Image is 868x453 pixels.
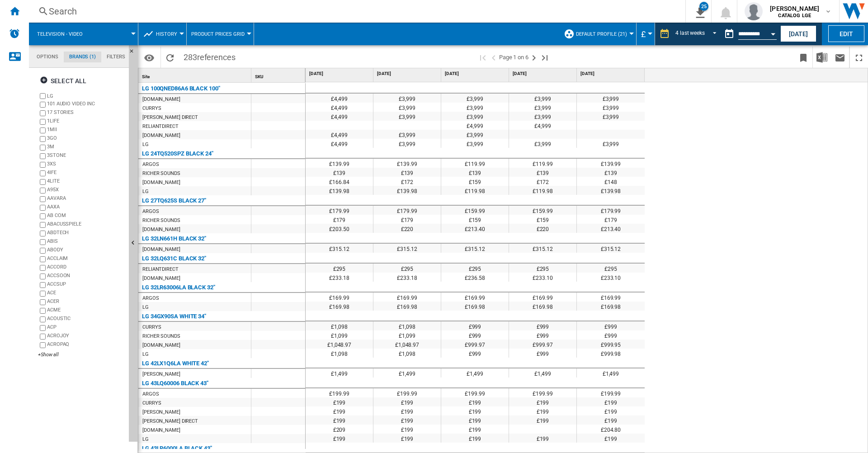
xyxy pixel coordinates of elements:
button: Bookmark this report [794,47,812,68]
input: brand.name [40,102,46,108]
div: £179 [577,215,645,224]
div: LG 32LR63006LA BLACK 32" [142,282,215,293]
div: [DOMAIN_NAME] [142,225,180,234]
div: Select all [40,73,86,89]
button: Send this report by email [831,47,849,68]
div: £199 [373,425,441,434]
div: 17 STORIES [47,109,125,118]
div: Sort None [140,68,251,82]
div: ARGOS [142,390,159,399]
div: £3,999 [509,139,576,148]
div: £315.12 [577,244,645,253]
div: History [143,23,182,45]
div: 3M [47,143,125,152]
input: brand.name [40,291,46,297]
div: £139.99 [306,159,373,168]
div: £199.99 [373,388,441,397]
div: £204.80 [577,425,645,434]
div: £199.99 [441,388,509,397]
button: Last page [539,47,550,68]
div: £3,999 [373,130,441,139]
button: Options [140,49,158,66]
div: [DATE] [443,68,509,80]
div: £159 [441,177,509,186]
div: [DOMAIN_NAME] [142,131,180,140]
div: Search [49,5,662,18]
div: £3,999 [509,103,576,112]
div: RELIANTDIRECT [142,265,179,274]
div: [DATE] [307,68,373,80]
md-tab-item: Filters [101,52,131,62]
input: brand.name [40,316,46,322]
div: £999.95 [577,340,645,349]
div: £179.99 [577,206,645,215]
div: £169.98 [441,302,509,311]
div: [PERSON_NAME] DIRECT [142,113,198,122]
div: This report is based on a date in the past. [720,23,778,45]
button: [DATE] [780,25,816,42]
input: brand.name [40,179,46,185]
div: 1LIFE [47,118,125,126]
input: brand.name [40,119,46,125]
input: brand.name [40,110,46,116]
div: £199 [577,415,645,425]
button: md-calendar [720,25,738,43]
button: Reload [161,47,179,68]
div: £3,999 [509,112,576,121]
div: £999.97 [509,340,576,349]
div: [DOMAIN_NAME] [142,178,180,187]
input: brand.name [40,153,46,159]
div: LG [142,140,149,149]
div: £199 [577,397,645,406]
div: £295 [441,264,509,273]
div: £159.99 [441,206,509,215]
div: £139 [306,168,373,177]
div: £3,999 [509,94,576,103]
div: £4,999 [441,121,509,130]
div: £139.98 [373,186,441,195]
div: Television - video [33,23,133,45]
div: £4,499 [306,112,373,121]
img: profile.jpg [745,2,763,20]
div: £3,999 [373,139,441,148]
div: ARGOS [142,207,159,216]
div: £169.99 [509,293,576,302]
div: ACME [47,307,125,315]
div: LG 32LQ631C BLACK 32" [142,253,206,264]
div: LG 34GX90SA WHITE 34" [142,311,206,322]
div: £ [641,23,650,45]
div: [DOMAIN_NAME] [142,274,180,283]
div: A95X [47,186,125,195]
button: Select all [37,73,89,89]
div: ACCSOON [47,272,125,281]
input: brand.name [40,205,46,211]
div: ABDTECH [47,229,125,238]
span: [DATE] [513,71,575,77]
input: brand.name [40,325,46,331]
button: Default profile (21) [576,23,632,45]
div: £1,499 [306,368,373,377]
div: [PERSON_NAME] [142,408,180,417]
div: £199 [441,406,509,415]
div: 4 last weeks [675,30,705,36]
div: £999 [441,330,509,340]
div: £3,999 [373,112,441,121]
div: £119.99 [509,159,576,168]
div: £4,499 [306,94,373,103]
div: ACER [47,298,125,307]
div: ACROPAQ [47,341,125,349]
div: £199 [509,397,576,406]
div: £3,999 [441,103,509,112]
div: £3,999 [577,112,645,121]
div: [DOMAIN_NAME] [142,95,180,104]
div: Sort None [253,68,305,82]
div: £999.98 [577,349,645,358]
div: CURRYS [142,104,161,113]
div: £169.99 [373,293,441,302]
div: £119.98 [441,186,509,195]
div: £315.12 [441,244,509,253]
input: brand.name [40,188,46,193]
div: £4,499 [306,139,373,148]
span: Television - video [37,31,83,37]
input: brand.name [40,239,46,245]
